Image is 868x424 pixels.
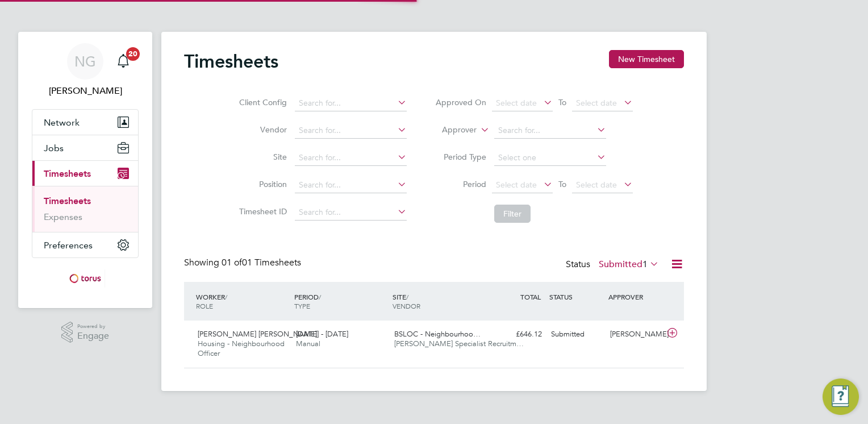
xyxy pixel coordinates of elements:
[32,135,138,160] button: Jobs
[44,196,91,206] a: Timesheets
[295,177,407,193] input: Search for...
[823,379,859,415] button: Engage Resource Center
[44,240,93,251] span: Preferences
[44,117,80,128] span: Network
[184,257,303,269] div: Showing
[494,205,531,223] button: Filter
[18,32,152,308] nav: Main navigation
[566,257,661,273] div: Status
[496,180,537,190] span: Select date
[222,257,242,268] span: 01 of
[296,339,320,348] span: Manual
[642,259,648,270] span: 1
[32,232,138,257] button: Preferences
[32,110,138,135] button: Network
[196,301,213,310] span: ROLE
[225,292,227,301] span: /
[291,286,390,316] div: PERIOD
[296,329,348,339] span: [DATE] - [DATE]
[520,292,541,301] span: TOTAL
[546,286,606,307] div: STATUS
[295,95,407,111] input: Search for...
[394,329,481,339] span: BSLOC - Neighbourhoo…
[32,43,139,98] a: NG[PERSON_NAME]
[425,124,477,136] label: Approver
[184,50,278,73] h2: Timesheets
[236,206,287,217] label: Timesheet ID
[295,205,407,221] input: Search for...
[576,180,617,190] span: Select date
[394,339,524,348] span: [PERSON_NAME] Specialist Recruitm…
[44,211,82,222] a: Expenses
[74,54,96,69] span: NG
[390,286,488,316] div: SITE
[555,177,570,192] span: To
[435,97,486,107] label: Approved On
[496,98,537,108] span: Select date
[606,286,665,307] div: APPROVER
[65,269,105,288] img: torus-logo-retina.png
[319,292,321,301] span: /
[599,259,659,270] label: Submitted
[294,301,310,310] span: TYPE
[295,150,407,166] input: Search for...
[77,331,109,341] span: Engage
[44,168,91,179] span: Timesheets
[77,322,109,331] span: Powered by
[193,286,291,316] div: WORKER
[236,97,287,107] label: Client Config
[576,98,617,108] span: Select date
[32,161,138,186] button: Timesheets
[61,322,110,343] a: Powered byEngage
[435,152,486,162] label: Period Type
[435,179,486,189] label: Period
[32,84,139,98] span: Natalie Gillbanks
[32,269,139,288] a: Go to home page
[236,152,287,162] label: Site
[236,179,287,189] label: Position
[126,47,140,61] span: 20
[606,325,665,344] div: [PERSON_NAME]
[494,150,606,166] input: Select one
[222,257,301,268] span: 01 Timesheets
[112,43,135,80] a: 20
[546,325,606,344] div: Submitted
[44,143,64,153] span: Jobs
[487,325,546,344] div: £646.12
[494,123,606,139] input: Search for...
[32,186,138,232] div: Timesheets
[198,329,317,339] span: [PERSON_NAME] [PERSON_NAME]
[555,95,570,110] span: To
[198,339,285,358] span: Housing - Neighbourhood Officer
[406,292,408,301] span: /
[295,123,407,139] input: Search for...
[393,301,420,310] span: VENDOR
[236,124,287,135] label: Vendor
[609,50,684,68] button: New Timesheet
